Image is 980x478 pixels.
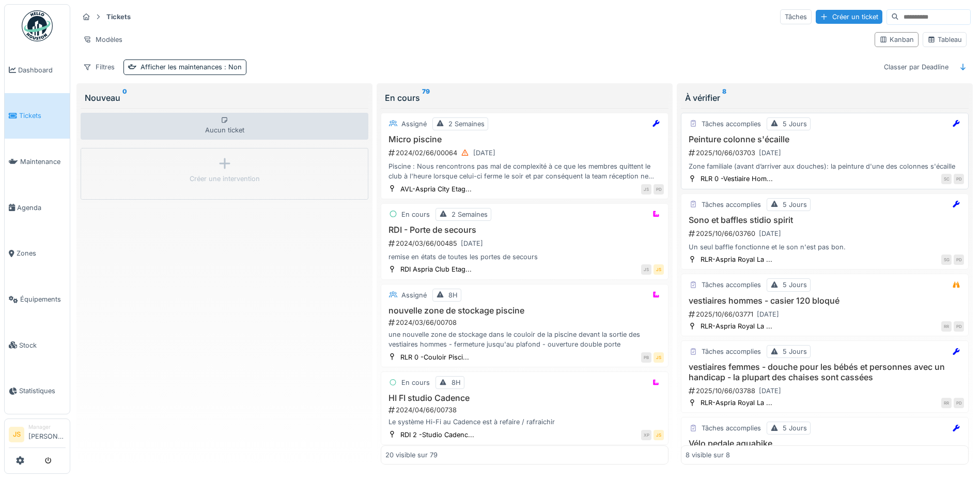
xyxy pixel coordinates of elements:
[783,423,807,433] div: 5 Jours
[702,347,761,356] div: Tâches accomplies
[686,215,964,225] h3: Sono et baffles stidio spirit
[941,174,952,184] div: SC
[422,92,430,104] sup: 79
[879,59,953,74] div: Classer par Deadline
[79,32,127,47] div: Modèles
[9,427,24,442] li: JS
[385,92,664,104] div: En cours
[79,59,119,74] div: Filtres
[387,318,664,327] div: 2024/03/66/00708
[879,35,914,44] div: Kanban
[17,203,66,213] span: Agenda
[702,200,761,210] div: Tâches accomplies
[401,290,427,300] div: Assigné
[20,294,66,304] span: Équipements
[452,378,461,387] div: 8H
[954,255,964,265] div: PD
[385,225,664,235] h3: RDI - Porte de secours
[5,185,70,231] a: Agenda
[954,174,964,184] div: PD
[28,423,66,431] div: Manager
[5,368,70,414] a: Statistiques
[686,450,730,459] div: 8 visible sur 8
[941,398,952,408] div: RR
[385,393,664,403] h3: HI FI studio Cadence
[28,423,66,445] li: [PERSON_NAME]
[5,231,70,277] a: Zones
[401,210,430,219] div: En cours
[19,340,66,350] span: Stock
[102,12,135,22] strong: Tickets
[19,111,66,121] span: Tickets
[22,10,53,41] img: Badge_color-CXgf-gQk.svg
[401,119,427,129] div: Assigné
[686,439,964,449] h3: Vélo pedale aquabike
[385,306,664,316] h3: nouvelle zone de stockage piscine
[759,386,781,396] div: [DATE]
[385,330,664,349] div: une nouvelle zone de stockage dans le couloir de la piscine devant la sortie des vestiaires homme...
[701,321,772,331] div: RLR-Aspria Royal La ...
[702,423,761,433] div: Tâches accomplies
[461,238,483,248] div: [DATE]
[783,200,807,210] div: 5 Jours
[385,161,664,181] div: Piscine : Nous rencontrons pas mal de complexité à ce que les membres quittent le club à l'heure ...
[9,423,66,448] a: JS Manager[PERSON_NAME]
[17,248,66,258] span: Zones
[387,146,664,159] div: 2024/02/66/00064
[5,276,70,322] a: Équipements
[385,417,664,427] div: Le système Hi-Fi au Cadence est à refaire / rafraichir
[686,362,964,382] h3: vestiaires femmes - douche pour les bébés et personnes avec un handicap - la plupart des chaises ...
[686,161,964,171] div: Zone familiale (avant d’arriver aux douches): la peinture d'une des colonnes s'écaille
[654,184,664,195] div: PD
[757,309,779,319] div: [DATE]
[954,398,964,408] div: PD
[641,264,651,275] div: JS
[85,92,364,104] div: Nouveau
[759,148,781,158] div: [DATE]
[780,9,812,24] div: Tâches
[5,93,70,139] a: Tickets
[701,255,772,264] div: RLR-Aspria Royal La ...
[385,450,438,459] div: 20 visible sur 79
[122,92,127,104] sup: 0
[941,321,952,332] div: RR
[783,119,807,129] div: 5 Jours
[400,352,469,362] div: RLR 0 -Couloir Pisci...
[688,227,964,240] div: 2025/10/66/03760
[954,321,964,332] div: PD
[654,264,664,275] div: JS
[686,296,964,306] h3: vestiaires hommes - casier 120 bloqué
[222,63,242,71] span: : Non
[5,47,70,93] a: Dashboard
[654,430,664,440] div: JS
[685,92,965,104] div: À vérifier
[702,119,761,129] div: Tâches accomplies
[641,430,651,440] div: XP
[190,174,260,184] div: Créer une intervention
[722,92,726,104] sup: 8
[385,252,664,262] div: remise en états de toutes les portes de secours
[783,347,807,356] div: 5 Jours
[473,148,495,158] div: [DATE]
[400,184,472,194] div: AVL-Aspria City Etag...
[19,386,66,396] span: Statistiques
[448,290,458,300] div: 8H
[927,35,962,44] div: Tableau
[783,280,807,290] div: 5 Jours
[401,378,430,387] div: En cours
[641,184,651,195] div: JS
[400,264,472,274] div: RDI Aspria Club Etag...
[759,229,781,238] div: [DATE]
[387,237,664,250] div: 2024/03/66/00485
[18,65,66,75] span: Dashboard
[141,62,242,72] div: Afficher les maintenances
[941,255,952,265] div: SG
[686,135,964,144] h3: Peinture colonne s'écaille
[688,146,964,159] div: 2025/10/66/03703
[654,352,664,363] div: JS
[385,135,664,144] h3: Micro piscine
[5,139,70,185] a: Maintenance
[20,157,66,167] span: Maintenance
[701,174,773,184] div: RLR 0 -Vestiaire Hom...
[81,113,368,140] div: Aucun ticket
